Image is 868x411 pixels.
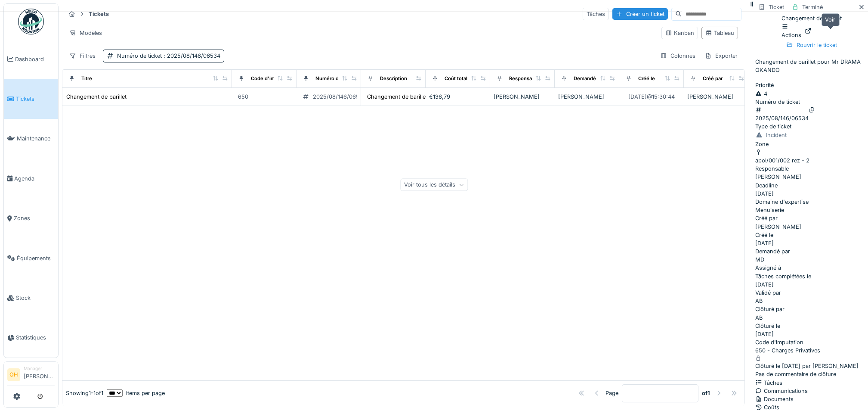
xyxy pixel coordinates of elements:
div: AB [755,297,763,305]
div: Demandé par [574,75,605,82]
div: 4 [755,90,868,98]
span: Maintenance [17,134,55,143]
div: Filtres [65,50,99,62]
div: MD [755,255,764,264]
div: 650 - Charges Privatives [755,338,868,355]
div: €136,79 [429,93,487,101]
div: Modèles [65,27,106,39]
div: Documents [755,395,868,403]
span: Stock [16,294,55,302]
span: : 2025/08/146/06534 [162,53,220,59]
div: Incident [766,131,787,139]
p: Changement de barillet pour Mr DRAMA OKANDO [755,58,868,74]
div: Créé par [703,75,723,82]
div: Créé le [755,231,868,239]
li: OH [7,368,20,381]
div: Clôturé par [755,305,868,313]
div: Validé par [755,289,868,297]
div: Terminé [802,3,823,11]
div: Numéro de ticket [755,98,868,106]
div: [DATE] @ 15:30:44 [628,93,675,101]
a: Zones [4,199,58,238]
div: Code d'imputation [251,75,294,82]
div: Titre [81,75,92,82]
div: Tableau [705,29,734,37]
span: Zones [14,214,55,222]
a: Équipements [4,238,58,278]
div: Rouvrir le ticket [783,39,840,51]
div: [DATE] [755,239,774,247]
div: [PERSON_NAME] [558,93,616,101]
div: Coût total [445,75,467,82]
img: Badge_color-CXgf-gQk.svg [18,9,44,34]
div: Voir tous les détails [400,179,468,191]
span: Équipements [17,254,55,262]
strong: Tickets [85,10,112,18]
div: [PERSON_NAME] [755,214,868,230]
div: Menuiserie [755,198,868,214]
div: 650 [238,93,248,101]
div: Créé par [755,214,868,222]
div: Changement de barillet pour Mr DRAMA OKANDO [367,93,499,101]
div: Changement de barillet [782,14,842,39]
div: Showing 1 - 1 of 1 [66,389,103,397]
div: Numéro de ticket [315,75,356,82]
div: Manager [24,365,55,372]
a: Tickets [4,79,58,118]
div: Colonnes [656,50,699,62]
div: Clôturé le [DATE] par [PERSON_NAME] [755,362,868,370]
div: 2025/08/146/06534 [313,93,366,101]
div: Demandé par [755,247,868,255]
div: Ticket [769,3,784,11]
div: Changement de barillet [66,93,127,101]
span: Agenda [14,174,55,183]
a: Statistiques [4,318,58,358]
div: Exporter [701,50,741,62]
span: Tickets [16,95,55,103]
div: Priorité [755,81,868,89]
div: Tâches [583,8,609,20]
div: Deadline [755,181,868,190]
div: Tâches complétées le [755,272,868,280]
div: [DATE] [755,190,774,198]
strong: of 1 [702,389,710,397]
li: [PERSON_NAME] [24,365,55,384]
div: Description [380,75,407,82]
div: Clôturé le [755,322,868,330]
div: Voir [822,13,840,26]
div: [PERSON_NAME] [755,165,868,181]
span: Statistiques [16,333,55,342]
div: Tâches [755,379,868,387]
div: 2025/08/146/06534 [755,114,809,122]
div: Code d'imputation [755,338,868,346]
div: [DATE] [755,280,774,289]
div: AB [755,314,763,322]
div: Communications [755,387,868,395]
span: Dashboard [15,55,55,63]
div: Créé le [638,75,655,82]
div: [PERSON_NAME] [494,93,551,101]
div: Actions [782,22,801,39]
div: Type de ticket [755,122,868,131]
div: Pas de commentaire de clôture [755,370,868,378]
div: apol/001/002 rez - 2 [755,156,809,165]
div: Numéro de ticket [117,52,220,60]
div: Responsable [509,75,539,82]
a: OH Manager[PERSON_NAME] [7,365,55,386]
div: Kanban [665,29,694,37]
a: Stock [4,278,58,318]
a: Dashboard [4,39,58,79]
a: Maintenance [4,119,58,159]
div: [DATE] [755,330,774,338]
div: Assigné à [755,264,868,272]
div: Responsable [755,165,868,173]
div: Créer un ticket [612,8,668,20]
div: items per page [107,389,165,397]
div: Zone [755,140,868,148]
div: Page [605,389,618,397]
a: Agenda [4,159,58,198]
div: [PERSON_NAME] [687,93,745,101]
div: Domaine d'expertise [755,198,868,206]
